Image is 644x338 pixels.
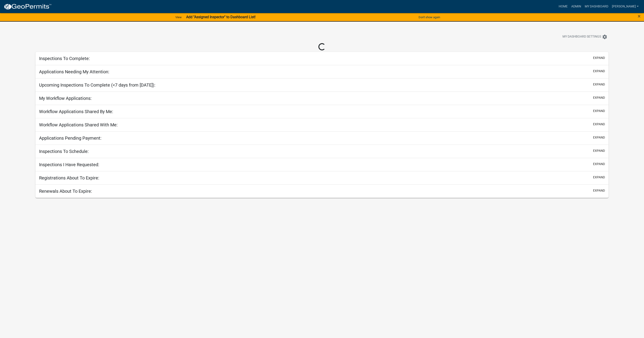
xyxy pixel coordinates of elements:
[39,56,90,61] h5: Inspections To Complete:
[39,135,101,141] h5: Applications Pending Payment:
[39,69,109,74] h5: Applications Needing My Attention:
[593,162,605,166] button: expand
[593,69,605,74] button: expand
[593,82,605,87] button: expand
[593,109,605,113] button: expand
[593,56,605,60] button: expand
[602,34,607,40] i: settings
[610,2,640,11] a: [PERSON_NAME]
[559,32,611,41] button: My Dashboard Settingssettings
[39,122,118,128] h5: Workflow Applications Shared With Me:
[39,162,99,167] h5: Inspections I Have Requested:
[638,13,641,19] button: Close
[593,135,605,140] button: expand
[186,15,256,19] strong: Add "Assigned Inspector" to Dashboard List!
[39,109,113,114] h5: Workflow Applications Shared By Me:
[39,82,155,88] h5: Upcoming Inspections To Complete (<7 days from [DATE]):
[417,13,442,21] button: Don't show again
[174,13,183,21] a: View
[593,122,605,127] button: expand
[593,148,605,153] button: expand
[39,175,99,181] h5: Registrations About To Expire:
[39,96,92,101] h5: My Workflow Applications:
[593,95,605,100] button: expand
[562,34,601,40] span: My Dashboard Settings
[39,188,92,194] h5: Renewals About To Expire:
[557,2,569,11] a: Home
[593,188,605,193] button: expand
[583,2,610,11] a: My Dashboard
[638,13,641,19] span: ×
[39,149,89,154] h5: Inspections To Schedule:
[593,175,605,180] button: expand
[569,2,583,11] a: Admin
